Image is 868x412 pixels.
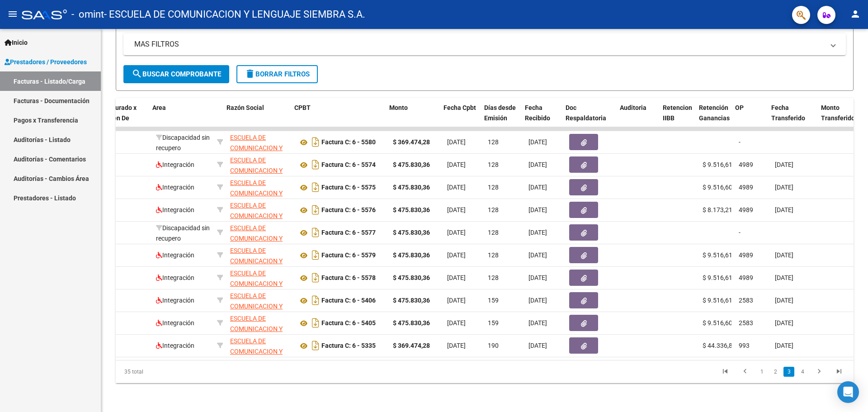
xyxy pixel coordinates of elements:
span: [DATE] [528,206,547,213]
span: [DATE] [447,319,466,327]
datatable-header-cell: Fecha Recibido [521,98,562,138]
datatable-header-cell: CPBT [291,98,386,138]
span: 4989 [739,161,753,168]
span: 128 [488,274,499,281]
i: Descargar documento [310,135,321,149]
span: [DATE] [775,206,793,213]
datatable-header-cell: Monto [386,98,440,138]
span: 128 [488,206,499,213]
a: 4 [797,367,808,377]
span: [DATE] [447,161,466,168]
span: $ 9.516,61 [703,274,732,281]
span: Auditoria [620,104,646,111]
span: 128 [488,184,499,191]
span: [DATE] [528,342,547,349]
span: [DATE] [528,229,547,236]
span: ESCUELA DE COMUNICACION Y LENGUAJE SIEMBRA S.A. [230,292,290,330]
a: 1 [756,367,767,377]
span: Borrar Filtros [245,70,310,78]
strong: $ 475.830,36 [393,229,430,236]
li: page 2 [769,364,782,379]
span: 128 [488,251,499,259]
strong: $ 475.830,36 [393,184,430,191]
datatable-header-cell: Fecha Cpbt [440,98,481,138]
strong: Factura C: 6 - 5580 [321,139,376,146]
span: 4989 [739,184,753,191]
strong: $ 475.830,36 [393,161,430,168]
span: [DATE] [447,251,466,259]
span: OP [735,104,744,111]
span: ESCUELA DE COMUNICACION Y LENGUAJE SIEMBRA S.A. [230,179,290,217]
span: Doc Respaldatoria [566,104,606,122]
i: Descargar documento [310,225,321,240]
span: ESCUELA DE COMUNICACION Y LENGUAJE SIEMBRA S.A. [230,337,290,375]
span: Integración [156,274,194,281]
div: 30714637556 [230,246,291,265]
strong: $ 475.830,36 [393,274,430,281]
strong: Factura C: 6 - 5335 [321,342,376,350]
span: Buscar Comprobante [132,70,221,78]
datatable-header-cell: Doc Respaldatoria [562,98,616,138]
i: Descargar documento [310,316,321,330]
span: 159 [488,297,499,304]
span: [DATE] [447,229,466,236]
strong: $ 475.830,36 [393,206,430,213]
i: Descargar documento [310,157,321,172]
strong: Factura C: 6 - 5574 [321,161,376,169]
span: CPBT [294,104,311,111]
strong: $ 369.474,28 [393,138,430,146]
i: Descargar documento [310,293,321,308]
span: [DATE] [528,138,547,146]
i: Descargar documento [310,270,321,285]
span: [DATE] [775,297,793,304]
span: Prestadores / Proveedores [5,57,87,67]
div: 30714637556 [230,223,291,242]
strong: Factura C: 6 - 5575 [321,184,376,191]
span: Integración [156,251,194,259]
span: Area [152,104,166,111]
span: Retención Ganancias [699,104,730,122]
a: go to next page [811,367,828,377]
span: - [739,229,741,236]
span: Fecha Transferido [771,104,805,122]
strong: $ 475.830,36 [393,319,430,327]
span: ESCUELA DE COMUNICACION Y LENGUAJE SIEMBRA S.A. [230,247,290,285]
span: $ 8.173,21 [703,206,732,213]
span: Integración [156,297,194,304]
span: [DATE] [447,274,466,281]
span: [DATE] [775,319,793,327]
div: 30714637556 [230,178,291,197]
datatable-header-cell: Facturado x Orden De [99,98,149,138]
span: [DATE] [447,342,466,349]
mat-icon: menu [7,9,18,19]
span: [DATE] [447,138,466,146]
span: [DATE] [528,319,547,327]
span: [DATE] [775,274,793,281]
div: 30714637556 [230,313,291,332]
div: Open Intercom Messenger [837,381,859,403]
span: Días desde Emisión [484,104,516,122]
strong: $ 475.830,36 [393,251,430,259]
span: Integración [156,342,194,349]
span: Monto [389,104,408,111]
span: ESCUELA DE COMUNICACION Y LENGUAJE SIEMBRA S.A. [230,156,290,194]
span: 2583 [739,297,753,304]
button: Buscar Comprobante [123,65,229,83]
span: [DATE] [775,184,793,191]
span: 128 [488,161,499,168]
i: Descargar documento [310,180,321,194]
span: [DATE] [447,206,466,213]
mat-panel-title: MAS FILTROS [134,39,824,49]
span: Razón Social [226,104,264,111]
span: Integración [156,319,194,327]
a: go to first page [717,367,734,377]
datatable-header-cell: Días desde Emisión [481,98,521,138]
span: - ESCUELA DE COMUNICACION Y LENGUAJE SIEMBRA S.A. [104,5,365,24]
span: [DATE] [528,251,547,259]
div: 30714637556 [230,155,291,174]
datatable-header-cell: Monto Transferido [817,98,867,138]
li: page 4 [796,364,809,379]
strong: Factura C: 6 - 5579 [321,252,376,259]
strong: Factura C: 6 - 5405 [321,320,376,327]
span: [DATE] [775,342,793,349]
